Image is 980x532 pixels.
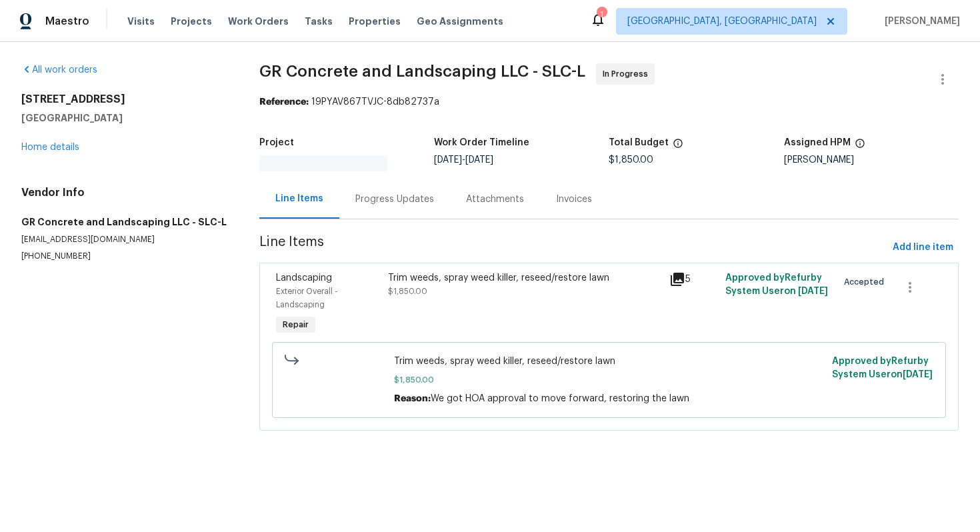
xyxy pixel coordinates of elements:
[603,67,653,81] span: In Progress
[673,138,683,155] span: The total cost of line items that have been proposed by Opendoor. This sum includes line items th...
[669,271,717,287] div: 5
[832,357,933,379] span: Approved by Refurby System User on
[893,239,953,256] span: Add line item
[394,394,431,403] span: Reason:
[855,138,865,155] span: The hpm assigned to this work order.
[259,63,585,79] span: GR Concrete and Landscaping LLC - SLC-L
[45,15,89,28] span: Maestro
[259,95,959,109] div: 19PYAV867TVJC-8db82737a
[21,251,227,262] p: [PHONE_NUMBER]
[349,15,401,28] span: Properties
[127,15,155,28] span: Visits
[388,271,661,285] div: Trim weeds, spray weed killer, reseed/restore lawn
[355,193,434,206] div: Progress Updates
[903,370,933,379] span: [DATE]
[259,235,887,260] span: Line Items
[388,287,427,295] span: $1,850.00
[394,373,824,387] span: $1,850.00
[21,111,227,125] h5: [GEOGRAPHIC_DATA]
[725,273,828,296] span: Approved by Refurby System User on
[609,155,653,165] span: $1,850.00
[21,143,79,152] a: Home details
[394,355,824,368] span: Trim weeds, spray weed killer, reseed/restore lawn
[609,138,669,147] h5: Total Budget
[21,65,97,75] a: All work orders
[434,138,529,147] h5: Work Order Timeline
[171,15,212,28] span: Projects
[466,193,524,206] div: Attachments
[798,287,828,296] span: [DATE]
[627,15,817,28] span: [GEOGRAPHIC_DATA], [GEOGRAPHIC_DATA]
[275,192,323,205] div: Line Items
[259,138,294,147] h5: Project
[259,97,309,107] b: Reference:
[465,155,493,165] span: [DATE]
[784,138,851,147] h5: Assigned HPM
[21,234,227,245] p: [EMAIL_ADDRESS][DOMAIN_NAME]
[305,17,333,26] span: Tasks
[228,15,289,28] span: Work Orders
[556,193,592,206] div: Invoices
[431,394,689,403] span: We got HOA approval to move forward, restoring the lawn
[434,155,493,165] span: -
[434,155,462,165] span: [DATE]
[597,8,606,21] div: 1
[844,275,889,289] span: Accepted
[21,186,227,199] h4: Vendor Info
[21,93,227,106] h2: [STREET_ADDRESS]
[887,235,959,260] button: Add line item
[276,273,332,283] span: Landscaping
[21,215,227,229] h5: GR Concrete and Landscaping LLC - SLC-L
[276,287,338,309] span: Exterior Overall - Landscaping
[417,15,503,28] span: Geo Assignments
[879,15,960,28] span: [PERSON_NAME]
[277,318,314,331] span: Repair
[784,155,959,165] div: [PERSON_NAME]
